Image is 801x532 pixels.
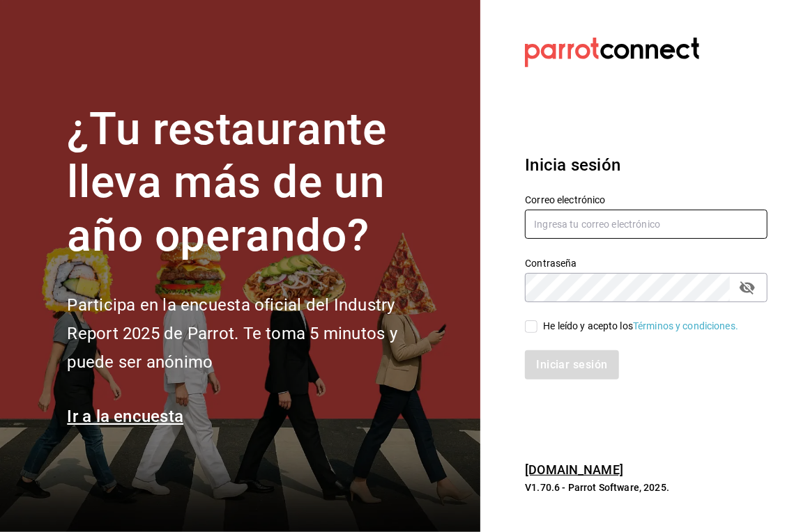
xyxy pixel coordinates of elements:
h3: Inicia sesión [525,152,768,178]
div: He leído y acepto los [543,319,738,334]
a: [DOMAIN_NAME] [525,462,623,477]
label: Correo electrónico [525,195,768,205]
input: Ingresa tu correo electrónico [525,210,768,239]
button: passwordField [735,276,759,299]
a: Ir a la encuesta [68,407,184,426]
h2: Participa en la encuesta oficial del Industry Report 2025 de Parrot. Te toma 5 minutos y puede se... [68,291,444,376]
p: V1.70.6 - Parrot Software, 2025. [525,480,768,494]
label: Contraseña [525,258,768,268]
h1: ¿Tu restaurante lleva más de un año operando? [68,103,444,263]
a: Términos y condiciones. [633,320,738,331]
